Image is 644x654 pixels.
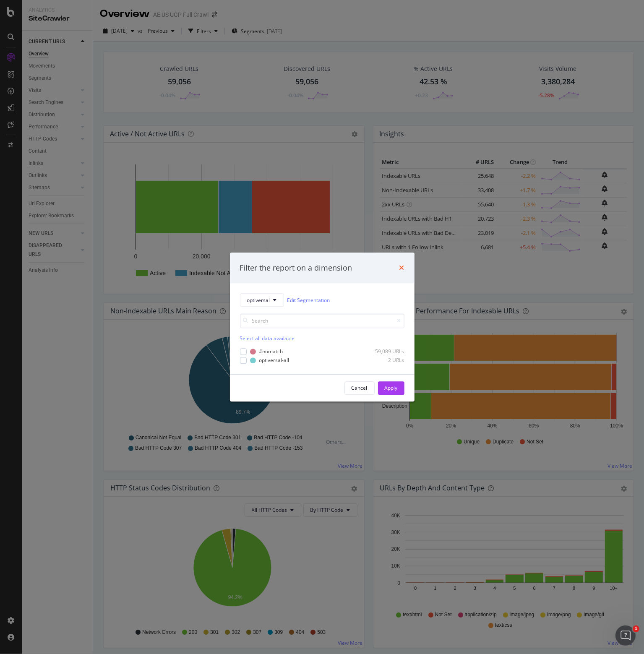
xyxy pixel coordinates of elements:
[352,384,368,391] div: Cancel
[287,296,330,305] a: Edit Segmentation
[378,381,404,395] button: Apply
[240,335,404,342] div: Select all data available
[240,294,284,307] button: optiversal
[344,381,375,395] button: Cancel
[230,253,415,401] div: modal
[240,314,404,328] input: Search
[259,348,283,355] div: #nomatch
[399,263,404,274] div: times
[385,384,398,391] div: Apply
[363,348,404,355] div: 59,089 URLs
[259,357,289,364] div: optiversal-all
[633,625,639,632] span: 1
[247,297,270,304] span: optiversal
[363,357,404,364] div: 2 URLs
[615,625,636,646] iframe: Intercom live chat
[240,263,352,274] div: Filter the report on a dimension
